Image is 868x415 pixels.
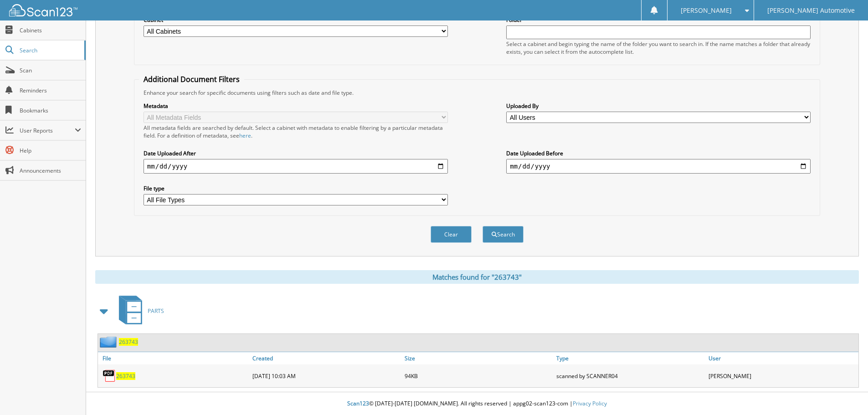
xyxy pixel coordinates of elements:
div: Select a cabinet and begin typing the name of the folder you want to search in. If the name match... [506,40,811,56]
a: 263743 [116,372,135,380]
label: Uploaded By [506,102,811,110]
button: Search [483,226,524,243]
a: File [98,352,250,364]
button: Clear [431,226,472,243]
div: All metadata fields are searched by default. Select a cabinet with metadata to enable filtering b... [144,124,448,139]
span: Scan [20,67,81,74]
img: PDF.png [103,369,116,383]
span: PARTS [148,307,164,315]
span: Scan123 [347,400,369,407]
a: User [706,352,858,364]
span: [PERSON_NAME] [681,8,732,13]
a: Size [402,352,555,364]
label: Date Uploaded After [144,149,448,157]
div: Enhance your search for specific documents using filters such as date and file type. [139,89,815,97]
div: [PERSON_NAME] [706,367,858,385]
a: Privacy Policy [573,400,607,407]
a: Created [250,352,402,364]
label: Metadata [144,102,448,110]
span: Announcements [20,167,81,174]
span: Bookmarks [20,107,81,114]
div: 94KB [402,367,555,385]
img: scan123-logo-white.svg [9,4,77,16]
span: Search [20,46,80,54]
span: Reminders [20,87,81,94]
a: PARTS [113,293,164,329]
div: © [DATE]-[DATE] [DOMAIN_NAME]. All rights reserved | appg02-scan123-com | [86,393,868,415]
label: Date Uploaded Before [506,149,811,157]
a: here [239,132,251,139]
span: Help [20,147,81,154]
a: 263743 [119,338,138,346]
input: start [144,159,448,174]
span: Cabinets [20,26,81,34]
span: [PERSON_NAME] Automotive [767,8,855,13]
img: folder2.png [100,336,119,348]
div: Matches found for "263743" [95,270,859,284]
iframe: Chat Widget [822,371,868,415]
input: end [506,159,811,174]
span: User Reports [20,127,75,134]
legend: Additional Document Filters [139,74,244,84]
div: scanned by SCANNER04 [554,367,706,385]
label: File type [144,184,448,192]
div: [DATE] 10:03 AM [250,367,402,385]
a: Type [554,352,706,364]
